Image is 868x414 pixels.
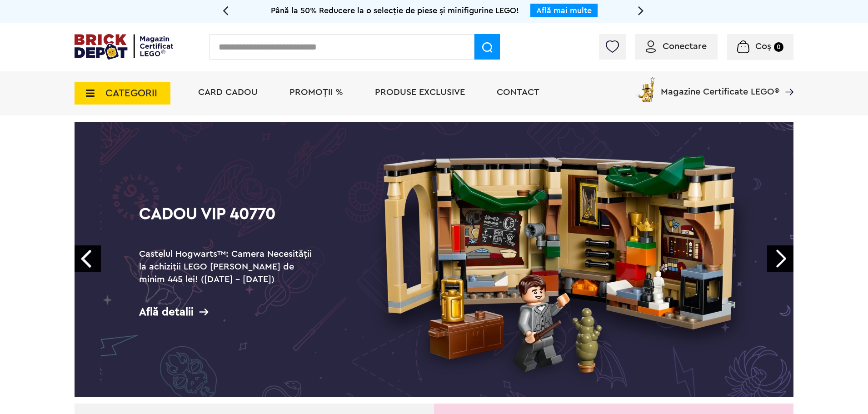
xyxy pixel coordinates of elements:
[289,88,343,97] a: PROMOȚII %
[767,245,793,272] a: Next
[375,88,465,97] a: Produse exclusive
[755,42,771,51] span: Coș
[75,122,793,397] a: Cadou VIP 40770Castelul Hogwarts™: Camera Necesității la achiziții LEGO [PERSON_NAME] de minim 44...
[139,306,321,318] div: Află detalii
[779,75,793,85] a: Magazine Certificate LEGO®
[663,42,707,51] span: Conectare
[105,88,157,98] span: CATEGORII
[75,245,101,272] a: Prev
[139,248,321,286] h2: Castelul Hogwarts™: Camera Necesității la achiziții LEGO [PERSON_NAME] de minim 445 lei! ([DATE] ...
[774,42,783,52] small: 0
[497,88,539,97] a: Contact
[271,6,519,15] span: Până la 50% Reducere la o selecție de piese și minifigurine LEGO!
[198,88,258,97] a: Card Cadou
[536,6,592,15] a: Află mai multe
[139,206,321,239] h1: Cadou VIP 40770
[646,42,707,51] a: Conectare
[661,75,779,96] span: Magazine Certificate LEGO®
